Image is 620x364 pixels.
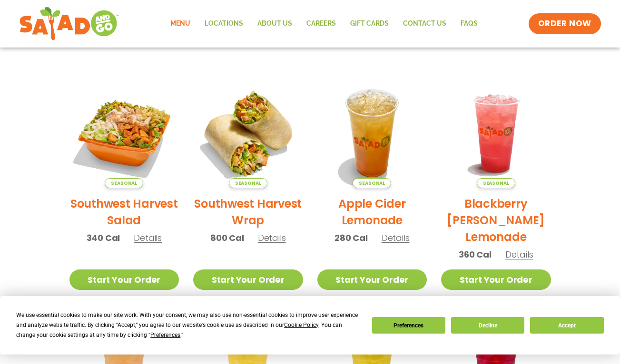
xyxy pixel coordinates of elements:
[441,269,551,290] a: Start Your Order
[477,178,515,188] span: Seasonal
[105,178,143,188] span: Seasonal
[193,78,303,188] img: Product photo for Southwest Harvest Wrap
[163,13,485,35] nav: Menu
[163,13,197,35] a: Menu
[229,178,267,188] span: Seasonal
[353,178,391,188] span: Seasonal
[459,248,492,261] span: 360 Cal
[451,317,524,334] button: Decline
[441,195,551,245] h2: Blackberry [PERSON_NAME] Lemonade
[317,195,427,229] h2: Apple Cider Lemonade
[299,13,343,35] a: Careers
[193,195,303,229] h2: Southwest Harvest Wrap
[372,317,445,334] button: Preferences
[87,231,120,244] span: 340 Cal
[441,78,551,188] img: Product photo for Blackberry Bramble Lemonade
[134,232,162,244] span: Details
[343,13,396,35] a: GIFT CARDS
[335,231,368,244] span: 280 Cal
[150,332,180,338] span: Preferences
[197,13,250,35] a: Locations
[250,13,299,35] a: About Us
[317,269,427,290] a: Start Your Order
[210,231,244,244] span: 800 Cal
[69,78,179,188] img: Product photo for Southwest Harvest Salad
[16,310,360,340] div: We use essential cookies to make our site work. With your consent, we may also use non-essential ...
[69,269,179,290] a: Start Your Order
[530,317,603,334] button: Accept
[284,322,318,328] span: Cookie Policy
[396,13,453,35] a: Contact Us
[19,5,119,43] img: new-SAG-logo-768×292
[505,249,533,260] span: Details
[529,13,601,34] a: ORDER NOW
[453,13,485,35] a: FAQs
[258,232,286,244] span: Details
[538,18,591,29] span: ORDER NOW
[317,78,427,188] img: Product photo for Apple Cider Lemonade
[382,232,410,244] span: Details
[193,269,303,290] a: Start Your Order
[69,195,179,229] h2: Southwest Harvest Salad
